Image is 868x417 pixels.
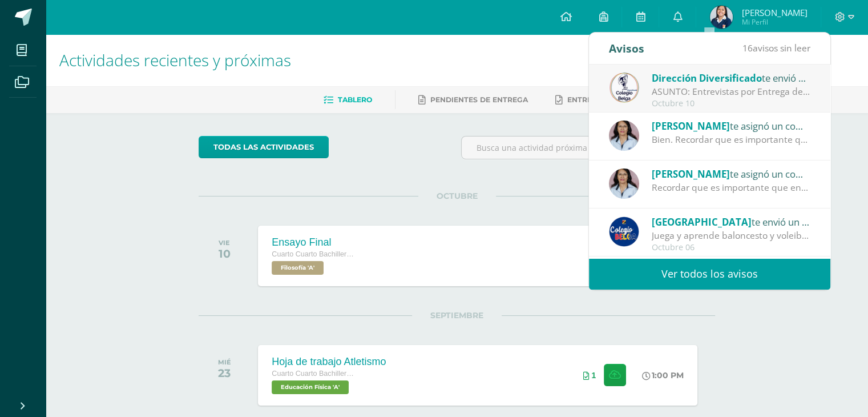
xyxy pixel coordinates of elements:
span: [PERSON_NAME] [652,167,730,181]
img: 919ad801bb7643f6f997765cf4083301.png [609,216,639,247]
span: SEPTIEMBRE [412,310,502,320]
div: Octubre 06 [652,243,810,252]
span: Mi Perfil [741,17,807,27]
span: [PERSON_NAME] [741,7,807,18]
span: 16 [742,42,753,54]
div: 1:00 PM [642,370,684,380]
img: 5203b0ba2940722a7766a360d72026f2.png [710,6,733,29]
img: 49b90201c47adc92305f480b96c44c30.png [609,169,639,199]
div: ASUNTO: Entrevistas por Entrega de Notas Cuarta Unidad: ASUNTO: Entrevistas por Entrega de Notas ... [652,85,810,98]
div: te envió un aviso [652,70,810,85]
span: Actividades recientes y próximas [59,49,291,71]
div: Ensayo Final [272,236,357,248]
span: Tablero [338,95,372,104]
span: [GEOGRAPHIC_DATA] [652,215,752,228]
div: 10 [219,247,231,260]
input: Busca una actividad próxima aquí... [462,137,714,159]
div: Octubre 10 [652,99,810,109]
img: 49b90201c47adc92305f480b96c44c30.png [609,121,639,151]
div: Juega y aprende baloncesto y voleibol: ¡Participa en nuestro Curso de Vacaciones! Costo: Q300.00 ... [652,229,810,242]
div: Recordar que es importante que en una secuencia histórica se anoten los años. [652,181,810,194]
img: 544bf8086bc8165e313644037ea68f8d.png [609,73,639,103]
a: Entregadas [555,91,618,109]
div: Archivos entregados [583,371,596,380]
span: Pendientes de entrega [430,95,528,104]
span: Dirección Diversificado [652,71,762,85]
a: todas las Actividades [199,136,329,158]
span: Cuarto Cuarto Bachillerato en Ciencias y Letras [272,370,357,378]
span: 1 [591,371,596,380]
span: [PERSON_NAME] [652,119,730,133]
div: VIE [219,239,231,247]
div: te envió un aviso [652,214,810,229]
div: 23 [218,366,231,380]
a: Ver todos los avisos [589,258,830,290]
a: Tablero [324,91,372,109]
span: Educación Física 'A' [272,380,349,394]
a: Pendientes de entrega [418,91,528,109]
span: avisos sin leer [742,42,810,54]
span: Filosofía 'A' [272,261,324,275]
span: OCTUBRE [418,191,496,201]
div: Avisos [609,33,644,64]
div: Hoja de trabajo Atletismo [272,356,386,368]
div: MIÉ [218,358,231,366]
div: te asignó un comentario en 'GUÍA DE TRABAJO: El Neoliberalismo' para 'Ciencias Sociales y Formaci... [652,166,810,181]
div: Bien. Recordar que es importante que en una secuencia histórica se anoten los años. [652,133,810,146]
span: Cuarto Cuarto Bachillerato en Ciencias y Letras [272,250,357,258]
span: Entregadas [567,95,618,104]
div: te asignó un comentario en 'GUÍA DE TRABAJO: El Neoliberalismo' para 'Ciencias Sociales y Formaci... [652,118,810,133]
